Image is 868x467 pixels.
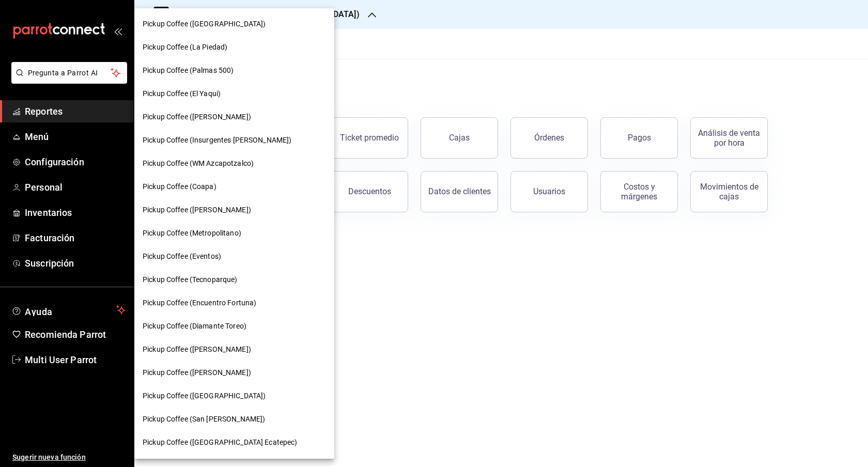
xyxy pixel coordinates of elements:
[134,291,334,315] div: Pickup Coffee (Encuentro Fortuna)
[143,19,266,29] span: Pickup Coffee ([GEOGRAPHIC_DATA])
[143,298,256,308] span: Pickup Coffee (Encuentro Fortuna)
[134,129,334,152] div: Pickup Coffee (Insurgentes [PERSON_NAME])
[143,391,266,401] span: Pickup Coffee ([GEOGRAPHIC_DATA])
[134,245,334,268] div: Pickup Coffee (Eventos)
[134,59,334,82] div: Pickup Coffee (Palmas 500)
[143,228,241,239] span: Pickup Coffee (Metropolitano)
[134,222,334,245] div: Pickup Coffee (Metropolitano)
[134,105,334,129] div: Pickup Coffee ([PERSON_NAME])
[134,36,334,59] div: Pickup Coffee (La Piedad)
[143,135,291,146] span: Pickup Coffee (Insurgentes [PERSON_NAME])
[134,152,334,175] div: Pickup Coffee (WM Azcapotzalco)
[143,158,254,169] span: Pickup Coffee (WM Azcapotzalco)
[143,42,227,53] span: Pickup Coffee (La Piedad)
[143,437,298,448] span: Pickup Coffee ([GEOGRAPHIC_DATA] Ecatepec)
[143,344,251,355] span: Pickup Coffee ([PERSON_NAME])
[143,88,221,99] span: Pickup Coffee (El Yaqui)
[134,175,334,198] div: Pickup Coffee (Coapa)
[134,12,334,36] div: Pickup Coffee ([GEOGRAPHIC_DATA])
[143,65,234,76] span: Pickup Coffee (Palmas 500)
[143,414,265,425] span: Pickup Coffee (San [PERSON_NAME])
[143,274,238,285] span: Pickup Coffee (Tecnoparque)
[143,205,251,215] span: Pickup Coffee ([PERSON_NAME])
[143,251,221,262] span: Pickup Coffee (Eventos)
[143,321,246,332] span: Pickup Coffee (Diamante Toreo)
[134,431,334,454] div: Pickup Coffee ([GEOGRAPHIC_DATA] Ecatepec)
[134,361,334,384] div: Pickup Coffee ([PERSON_NAME])
[134,198,334,222] div: Pickup Coffee ([PERSON_NAME])
[134,268,334,291] div: Pickup Coffee (Tecnoparque)
[134,315,334,338] div: Pickup Coffee (Diamante Toreo)
[134,384,334,408] div: Pickup Coffee ([GEOGRAPHIC_DATA])
[143,112,251,122] span: Pickup Coffee ([PERSON_NAME])
[134,338,334,361] div: Pickup Coffee ([PERSON_NAME])
[143,181,216,192] span: Pickup Coffee (Coapa)
[143,367,251,378] span: Pickup Coffee ([PERSON_NAME])
[134,408,334,431] div: Pickup Coffee (San [PERSON_NAME])
[134,82,334,105] div: Pickup Coffee (El Yaqui)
